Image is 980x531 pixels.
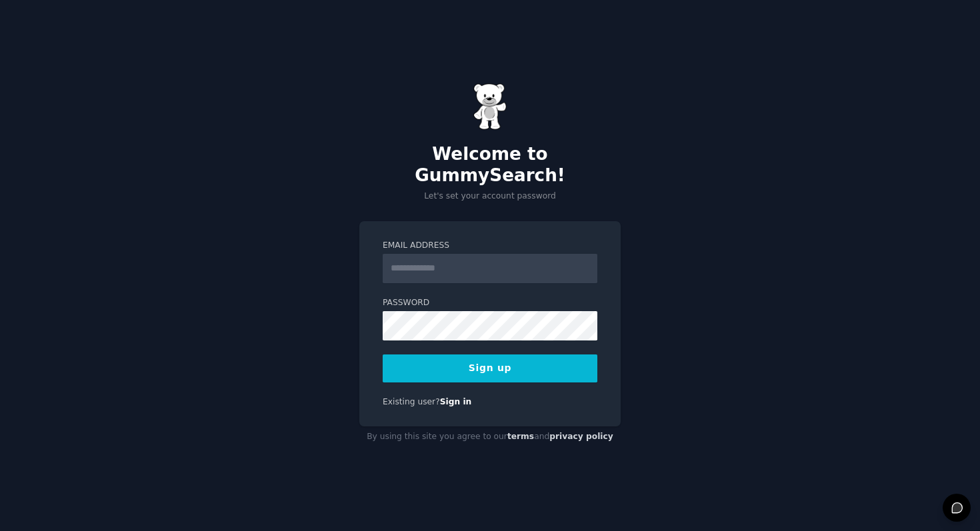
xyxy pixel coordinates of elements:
[549,432,613,441] a: privacy policy
[383,397,440,406] span: Existing user?
[359,191,621,203] p: Let's set your account password
[473,83,507,130] img: Gummy Bear
[359,426,621,448] div: By using this site you agree to our and
[440,397,472,406] a: Sign in
[383,240,597,252] label: Email Address
[383,354,597,382] button: Sign up
[383,297,597,309] label: Password
[507,432,534,441] a: terms
[359,144,621,186] h2: Welcome to GummySearch!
